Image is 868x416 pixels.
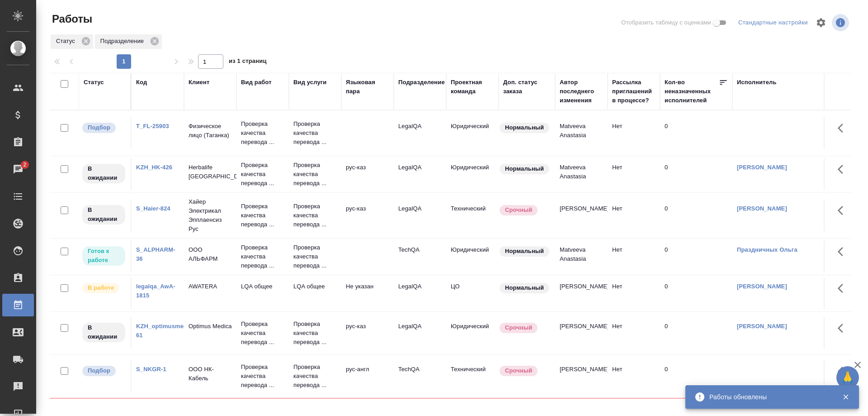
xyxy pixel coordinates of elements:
[394,317,446,349] td: LegalQA
[341,317,394,349] td: рус-каз
[660,117,732,149] td: 0
[136,283,175,299] a: legalqa_AwA-1815
[832,277,854,299] button: Здесь прячутся важные кнопки
[18,160,32,169] span: 2
[394,360,446,392] td: TechQA
[555,241,608,273] td: Matveeva Anastasia
[621,18,711,27] span: Отобразить таблицу с оценками
[555,277,608,309] td: [PERSON_NAME]
[608,360,660,392] td: Нет
[810,12,832,33] span: Настроить таблицу
[189,322,232,331] p: Optimus Medica
[737,283,787,290] a: [PERSON_NAME]
[451,78,494,96] div: Проектная команда
[241,243,284,270] p: Проверка качества перевода ...
[736,16,810,30] div: split button
[832,317,854,339] button: Здесь прячутся важные кнопки
[189,122,232,140] p: Физическое лицо (Таганка)
[293,120,337,147] p: Проверка качества перевода ...
[608,158,660,190] td: Нет
[136,323,198,339] a: KZH_optimusmedica-61
[446,200,499,231] td: Технический
[189,78,209,87] div: Клиент
[189,197,232,234] p: Хайер Электрикал Эпплаенсиз Рус
[293,78,327,87] div: Вид услуги
[346,78,389,96] div: Языковая пара
[836,366,859,389] button: 🙏
[737,78,777,87] div: Исполнитель
[88,247,120,265] p: Готов к работе
[836,393,855,401] button: Закрыть
[136,123,169,129] a: T_FL-25903
[81,282,126,294] div: Исполнитель выполняет работу
[394,241,446,273] td: TechQA
[51,34,93,49] div: Статус
[608,317,660,349] td: Нет
[88,206,120,224] p: В ожидании
[503,78,551,96] div: Доп. статус заказа
[81,322,126,343] div: Исполнитель назначен, приступать к работе пока рано
[660,360,732,392] td: 0
[293,243,337,270] p: Проверка качества перевода ...
[241,363,284,390] p: Проверка качества перевода ...
[555,117,608,149] td: Matveeva Anastasia
[394,200,446,231] td: LegalQA
[612,78,656,105] div: Рассылка приглашений в процессе?
[293,363,337,390] p: Проверка качества перевода ...
[832,200,854,221] button: Здесь прячутся важные кнопки
[81,365,126,377] div: Можно подбирать исполнителей
[241,78,272,87] div: Вид работ
[608,241,660,273] td: Нет
[446,117,499,149] td: Юридический
[241,161,284,188] p: Проверка качества перевода ...
[81,122,126,134] div: Можно подбирать исполнителей
[84,78,104,87] div: Статус
[660,277,732,309] td: 0
[555,360,608,392] td: [PERSON_NAME]
[341,277,394,309] td: Не указан
[229,56,267,69] span: из 1 страниц
[241,320,284,347] p: Проверка качества перевода ...
[608,277,660,309] td: Нет
[241,120,284,147] p: Проверка качества перевода ...
[555,158,608,190] td: Matveeva Anastasia
[394,158,446,190] td: LegalQA
[709,392,829,402] div: Работы обновлены
[95,34,162,49] div: Подразделение
[88,123,110,132] p: Подбор
[505,206,532,215] p: Срочный
[136,205,170,212] a: S_Haier-824
[341,360,394,392] td: рус-англ
[832,117,854,139] button: Здесь прячутся важные кнопки
[293,282,337,291] p: LQA общее
[136,246,175,262] a: S_ALPHARM-36
[241,202,284,229] p: Проверка качества перевода ...
[2,158,34,181] a: 2
[189,282,232,291] p: AWATERA
[189,365,232,383] p: ООО НК-Кабель
[189,245,232,263] p: ООО АЛЬФАРМ
[81,204,126,225] div: Исполнитель назначен, приступать к работе пока рано
[555,317,608,349] td: [PERSON_NAME]
[446,277,499,309] td: ЦО
[293,161,337,188] p: Проверка качества перевода ...
[189,163,232,181] p: Herbalife [GEOGRAPHIC_DATA]
[660,158,732,190] td: 0
[560,78,603,105] div: Автор последнего изменения
[341,158,394,190] td: рус-каз
[737,205,787,212] a: [PERSON_NAME]
[293,202,337,229] p: Проверка качества перевода ...
[394,277,446,309] td: LegalQA
[88,366,110,375] p: Подбор
[398,78,445,87] div: Подразделение
[293,320,337,347] p: Проверка качества перевода ...
[737,164,787,171] a: [PERSON_NAME]
[136,164,172,171] a: KZH_HK-426
[446,241,499,273] td: Юридический
[88,164,120,182] p: В ожидании
[660,317,732,349] td: 0
[446,360,499,392] td: Технический
[81,163,126,184] div: Исполнитель назначен, приступать к работе пока рано
[737,246,797,253] a: Праздничных Ольга
[737,323,787,330] a: [PERSON_NAME]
